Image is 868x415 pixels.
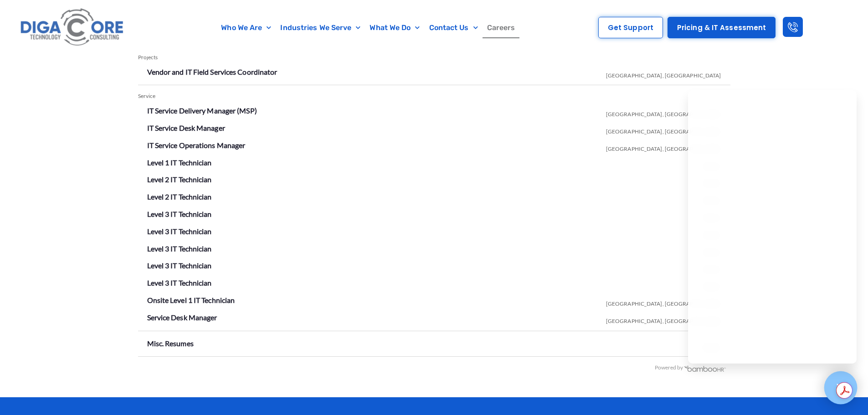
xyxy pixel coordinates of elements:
a: Careers [483,17,520,38]
img: Digacore logo 1 [18,5,127,51]
a: Onsite Level 1 IT Technician [147,296,235,304]
span: [GEOGRAPHIC_DATA], [GEOGRAPHIC_DATA] [606,311,721,328]
a: Level 3 IT Technician [147,261,212,270]
a: Industries We Serve [276,17,365,38]
div: Projects [138,51,730,64]
a: Level 2 IT Technician [147,175,212,184]
div: Powered by [138,361,726,374]
a: Service Desk Manager [147,313,217,322]
a: Level 3 IT Technician [147,278,212,287]
a: Misc. Resumes [147,339,194,348]
span: [GEOGRAPHIC_DATA], [GEOGRAPHIC_DATA] [606,293,721,311]
a: Get Support [598,17,663,38]
a: IT Service Desk Manager [147,123,225,132]
a: Who We Are [216,17,276,38]
a: Level 2 IT Technician [147,192,212,201]
span: Pricing & IT Assessment [677,24,766,31]
a: What We Do [365,17,424,38]
a: IT Service Operations Manager [147,141,246,149]
span: [GEOGRAPHIC_DATA], [GEOGRAPHIC_DATA] [606,138,721,156]
a: Vendor and IT Field Services Coordinator [147,67,277,76]
span: [GEOGRAPHIC_DATA], [GEOGRAPHIC_DATA] [606,104,721,121]
img: BambooHR - HR software [683,364,726,372]
a: Level 1 IT Technician [147,158,212,167]
a: Level 3 IT Technician [147,210,212,218]
a: Level 3 IT Technician [147,227,212,236]
iframe: Chatgenie Messenger [688,90,857,364]
a: Contact Us [425,17,483,38]
a: Pricing & IT Assessment [668,17,776,38]
span: [GEOGRAPHIC_DATA], [GEOGRAPHIC_DATA] [606,65,721,82]
nav: Menu [171,17,566,38]
span: [GEOGRAPHIC_DATA], [GEOGRAPHIC_DATA] [606,121,721,138]
div: Service [138,90,730,103]
a: Level 3 IT Technician [147,244,212,253]
span: Get Support [608,24,653,31]
a: IT Service Delivery Manager (MSP) [147,106,257,115]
